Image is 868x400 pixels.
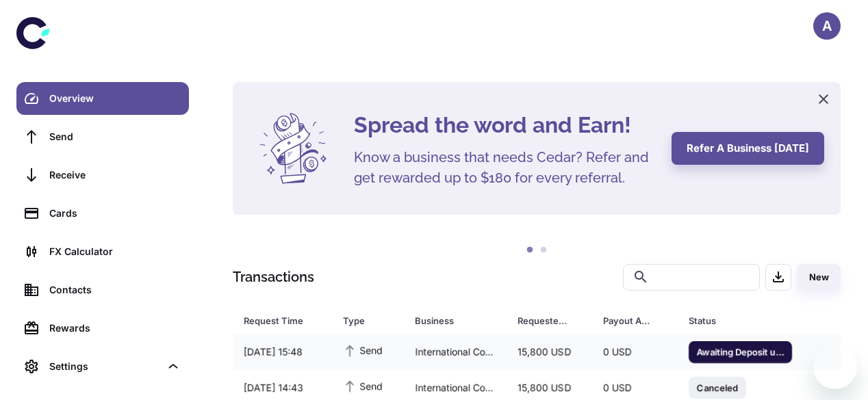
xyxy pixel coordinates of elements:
[404,339,507,365] div: International Company for Insulation Technology - INSUTECH
[603,311,654,330] div: Payout Amount
[49,206,181,221] div: Cards
[233,339,332,365] div: [DATE] 15:48
[49,244,181,259] div: FX Calculator
[672,132,824,165] button: Refer a business [DATE]
[343,311,398,330] span: Type
[797,264,841,291] button: New
[49,359,160,374] div: Settings
[49,282,181,297] div: Contacts
[244,311,327,330] span: Request Time
[16,350,189,383] div: Settings
[49,321,181,336] div: Rewards
[49,91,181,106] div: Overview
[523,243,537,257] button: 1
[343,343,383,358] span: Send
[343,311,381,330] div: Type
[49,129,181,144] div: Send
[16,312,189,345] a: Rewards
[603,311,672,330] span: Payout Amount
[16,120,189,153] a: Send
[16,82,189,115] a: Overview
[689,345,792,358] span: Awaiting Deposit until [DATE] 18:56
[813,345,857,389] iframe: Button to launch messaging window
[49,168,181,183] div: Receive
[507,339,592,365] div: 15,800 USD
[354,109,655,142] h4: Spread the word and Earn!
[16,159,189,191] a: Receive
[244,311,309,330] div: Request Time
[354,147,655,188] h5: Know a business that needs Cedar? Refer and get rewarded up to $180 for every referral.
[689,311,792,330] span: Status
[592,339,678,365] div: 0 USD
[343,378,383,393] span: Send
[518,311,587,330] span: Requested Amount
[813,12,841,40] button: A
[689,311,774,330] div: Status
[16,235,189,268] a: FX Calculator
[16,274,189,306] a: Contacts
[233,267,314,287] h1: Transactions
[537,243,550,257] button: 2
[689,380,746,394] span: Canceled
[518,311,569,330] div: Requested Amount
[16,197,189,230] a: Cards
